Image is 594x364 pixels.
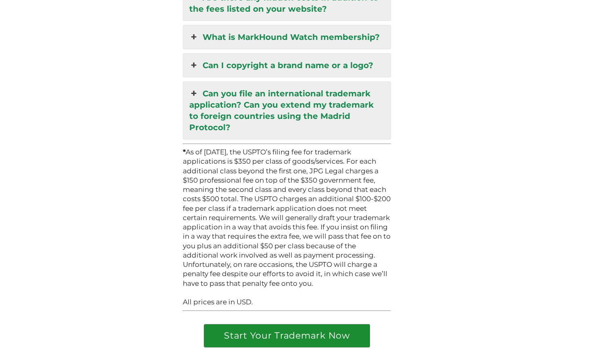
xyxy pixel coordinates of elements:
[183,82,390,139] a: Can you file an international trademark application? Can you extend my trademark to foreign count...
[183,25,390,49] a: What is MarkHound Watch membership?
[183,54,390,77] a: Can I copyright a brand name or a logo?
[183,148,391,288] p: As of [DATE], the USPTO’s filing fee for trademark applications is $350 per class of goods/servic...
[204,324,370,347] a: Start Your Trademark Now
[183,297,391,307] p: All prices are in USD.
